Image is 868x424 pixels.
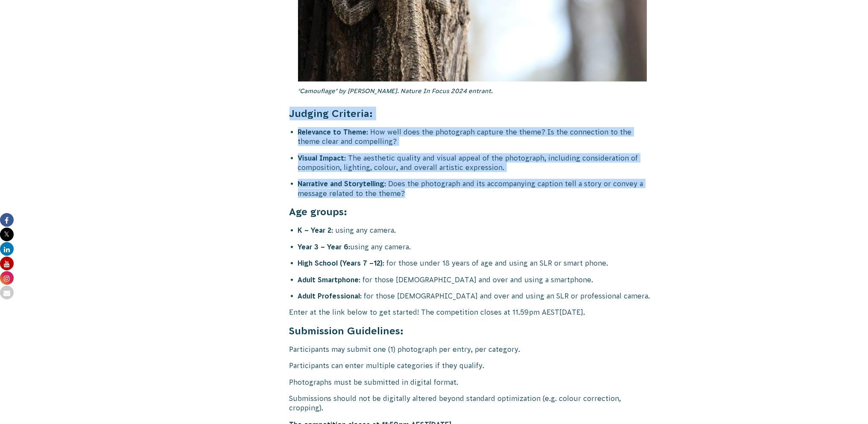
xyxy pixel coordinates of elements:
strong: Age groups: [289,206,348,217]
strong: Visual Impact [298,154,345,162]
p: Participants can enter multiple categories if they qualify. [289,361,656,370]
li: : for those under 18 years of age and using an SLR or smart phone. [298,258,656,268]
li: : The aesthetic quality and visual appeal of the photograph, including consideration of compositi... [298,153,656,173]
li: : for those [DEMOGRAPHIC_DATA] and over and using an SLR or professional camera. [298,291,656,301]
strong: Judging Criteria: [289,108,373,119]
li: : using any camera. [298,225,656,235]
li: : for those [DEMOGRAPHIC_DATA] and over and using a smartphone. [298,275,656,284]
li: : Does the photograph and its accompanying caption tell a story or convey a message related to th... [298,179,656,198]
strong: K – Year 2 [298,226,332,234]
p: Photographs must be submitted in digital format. [289,377,656,387]
p: Enter at the link below to get started! The competition closes at 11.59pm AEST[DATE]. [289,307,656,317]
li: using any camera. [298,242,656,251]
li: : How well does the photograph capture the theme? Is the connection to the theme clear and compel... [298,127,656,146]
p: Participants may submit one (1) photograph per entry, per category. [289,345,656,354]
strong: Adult Professional [298,292,360,300]
p: Submissions should not be digitally altered beyond standard optimization (e.g. colour correction,... [289,394,656,413]
strong: Year 3 – Year 6: [298,243,351,251]
strong: Adult Smartphone [298,276,359,284]
strong: Relevance to Theme [298,128,367,136]
strong: Narrative and Storytelling [298,180,385,187]
strong: High School (Years 7 –12) [298,259,383,267]
strong: Submission Guidelines: [289,325,404,336]
em: ‘Camouflage’ by [PERSON_NAME]. Nature In Focus 2024 entrant. [298,88,493,94]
